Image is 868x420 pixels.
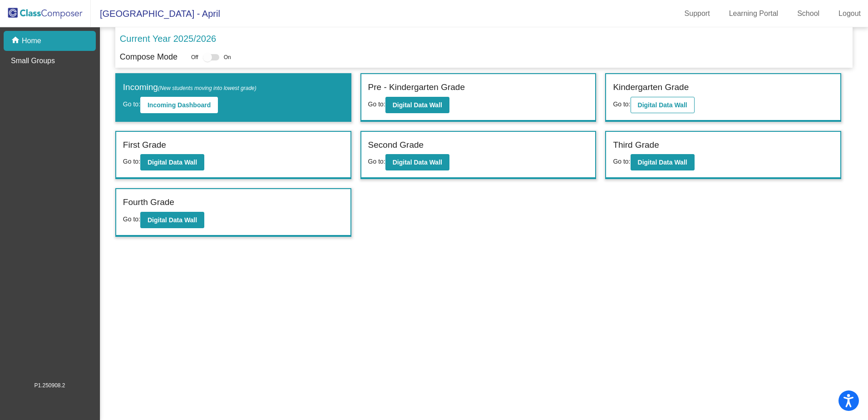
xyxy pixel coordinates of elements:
[638,101,687,109] b: Digital Data Wall
[123,215,140,223] span: Go to:
[613,158,630,165] span: Go to:
[123,81,256,94] label: Incoming
[368,139,424,152] label: Second Grade
[191,53,198,61] span: Off
[148,101,211,109] b: Incoming Dashboard
[11,35,22,46] mat-icon: home
[368,158,385,165] span: Go to:
[224,53,231,61] span: On
[790,6,827,21] a: School
[123,158,140,165] span: Go to:
[148,216,197,224] b: Digital Data Wall
[368,81,465,94] label: Pre - Kindergarten Grade
[613,100,630,108] span: Go to:
[613,81,689,94] label: Kindergarten Grade
[631,154,695,170] button: Digital Data Wall
[638,159,687,166] b: Digital Data Wall
[677,6,717,21] a: Support
[368,100,385,108] span: Go to:
[120,32,216,45] p: Current Year 2025/2026
[158,85,256,91] span: (New students moving into lowest grade)
[140,97,218,113] button: Incoming Dashboard
[613,139,659,152] label: Third Grade
[385,97,449,113] button: Digital Data Wall
[631,97,695,113] button: Digital Data Wall
[120,51,178,63] p: Compose Mode
[22,35,41,46] p: Home
[148,159,197,166] b: Digital Data Wall
[123,139,166,152] label: First Grade
[91,6,220,21] span: [GEOGRAPHIC_DATA] - April
[831,6,868,21] a: Logout
[140,154,204,170] button: Digital Data Wall
[385,154,449,170] button: Digital Data Wall
[140,212,204,228] button: Digital Data Wall
[393,101,442,109] b: Digital Data Wall
[123,100,140,108] span: Go to:
[11,55,55,66] p: Small Groups
[123,196,174,209] label: Fourth Grade
[393,159,442,166] b: Digital Data Wall
[722,6,786,21] a: Learning Portal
